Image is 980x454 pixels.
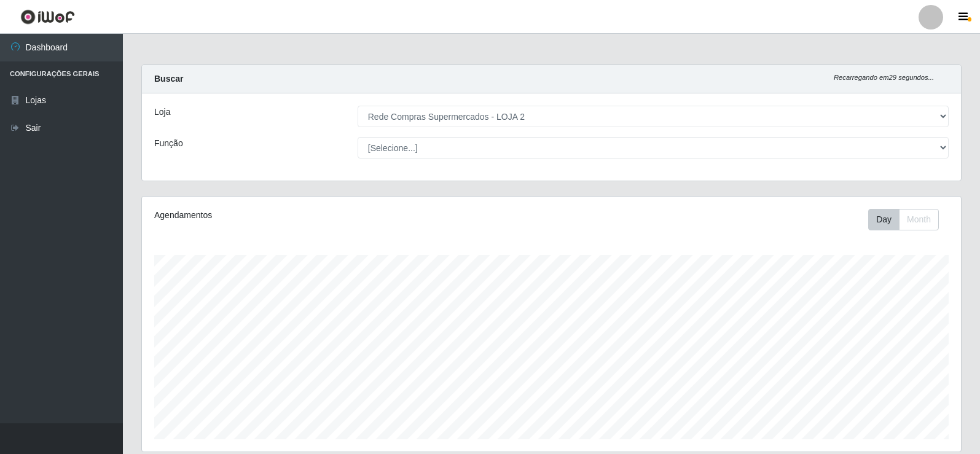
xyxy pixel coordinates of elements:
[868,209,949,230] div: Toolbar with button groups
[154,106,170,119] label: Loja
[154,74,183,84] strong: Buscar
[20,9,75,25] img: CoreUI Logo
[899,209,939,230] button: Month
[834,74,934,81] i: Recarregando em 29 segundos...
[154,209,474,222] div: Agendamentos
[868,209,900,230] button: Day
[868,209,939,230] div: First group
[154,137,183,150] label: Função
